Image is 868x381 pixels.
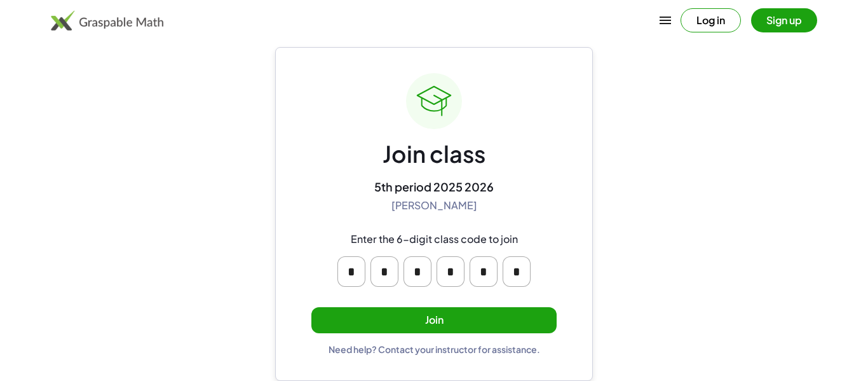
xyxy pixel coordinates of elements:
button: Log in [681,8,741,32]
input: Please enter OTP character 4 [437,256,465,287]
div: Join class [383,139,485,169]
div: Enter the 6-digit class code to join [351,233,518,246]
div: [PERSON_NAME] [391,199,477,212]
input: Please enter OTP character 3 [403,256,431,287]
input: Please enter OTP character 6 [503,256,531,287]
div: 5th period 2025 2026 [374,179,494,194]
button: Sign up [751,8,817,32]
input: Please enter OTP character 2 [370,256,398,287]
input: Please enter OTP character 5 [470,256,498,287]
div: Need help? Contact your instructor for assistance. [329,343,540,355]
button: Join [311,307,557,333]
input: Please enter OTP character 1 [337,256,365,287]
